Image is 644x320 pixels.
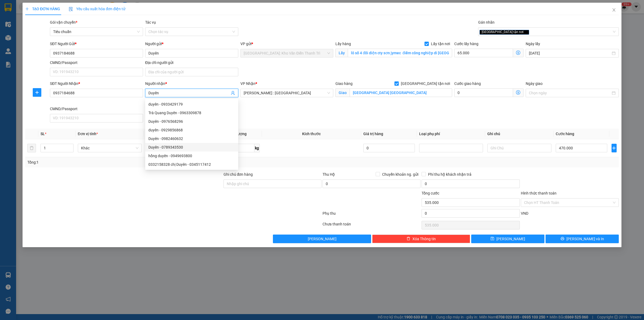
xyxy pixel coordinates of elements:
[145,109,238,117] div: Trà Quang Duyên - 0963309878
[145,134,238,143] div: Duyên - 0982460632
[145,143,238,152] div: Duyên - 0789343530
[25,7,29,11] span: plus
[25,7,60,11] span: TẠO ĐƠN HÀNG
[606,3,621,18] button: Close
[273,235,371,243] button: [PERSON_NAME]
[148,118,235,124] div: Duyên - 0976568296
[485,129,553,139] th: Ghi chú
[350,88,452,97] input: Giao tận nơi
[81,144,138,152] span: Khác
[380,171,420,177] span: Chuyển khoản ng. gửi
[145,152,238,160] div: hồng duyên - 0949693800
[148,144,235,150] div: Duyên - 0789343530
[526,81,543,86] label: Ngày giao
[335,88,350,97] span: Giao
[454,88,513,97] input: Cước giao hàng
[145,160,238,169] div: 0332158328 chị Duyên - 0345117412
[302,132,321,136] span: Kích thước
[478,20,495,24] label: Gán nhãn
[27,159,248,165] div: Tổng: 1
[322,210,421,220] div: Phụ thu
[335,49,348,57] span: Lấy
[145,41,238,47] div: Người gửi
[454,49,513,57] input: Cước lấy hàng
[308,236,336,242] span: [PERSON_NAME]
[335,42,351,46] span: Lấy hàng
[148,136,235,142] div: Duyên - 0982460632
[145,117,238,126] div: Duyên - 0976568296
[561,237,564,241] span: printer
[50,41,143,47] div: SĐT Người Gửi
[50,20,77,24] span: Gói vận chuyển
[69,7,73,11] img: icon
[487,144,551,152] input: Ghi Chú
[412,236,436,242] span: Xóa Thông tin
[145,81,238,87] div: Người nhận
[50,81,143,87] div: SĐT Người Nhận
[529,50,611,56] input: Ngày lấy
[50,106,143,112] div: CMND/Passport
[322,221,421,231] div: Chưa thanh toán
[78,132,98,136] span: Đơn vị tính
[145,60,238,66] div: Địa chỉ người gửi
[323,172,335,177] span: Thu Hộ
[566,236,604,242] span: [PERSON_NAME] và In
[407,237,410,241] span: delete
[363,132,383,136] span: Giá trị hàng
[240,81,255,86] span: VP Nhận
[335,81,353,86] span: Giao hàng
[148,101,235,107] div: duyên - 0933429179
[372,235,470,243] button: deleteXóa Thông tin
[496,236,525,242] span: [PERSON_NAME]
[33,88,41,97] button: plus
[148,153,235,159] div: hồng duyên - 0949693800
[612,144,617,152] button: plus
[50,60,143,66] div: CMND/Passport
[556,132,574,136] span: Cước hàng
[33,90,41,95] span: plus
[429,41,452,47] span: Lấy tận nơi
[145,100,238,109] div: duyên - 0933429179
[422,191,439,195] span: Tổng cước
[231,91,235,95] span: user-add
[516,90,520,95] span: dollar-circle
[454,42,478,46] label: Cước lấy hàng
[148,161,235,167] div: 0332158328 chị Duyên - 0345117412
[224,179,321,188] input: Ghi chú đơn hàng
[145,68,238,76] input: Địa chỉ của người gửi
[244,89,330,97] span: Hồ Chí Minh : Kho Quận 12
[516,51,520,55] span: dollar-circle
[529,90,611,96] input: Ngày giao
[546,235,619,243] button: printer[PERSON_NAME] và In
[145,126,238,134] div: duyên - 0929856868
[480,30,529,35] span: [GEOGRAPHIC_DATA] tận nơi
[348,49,452,57] input: Lấy tận nơi
[145,20,156,24] label: Tác vụ
[240,41,334,47] div: VP gửi
[471,235,544,243] button: save[PERSON_NAME]
[41,132,45,136] span: SL
[612,146,616,150] span: plus
[224,172,253,177] label: Ghi chú đơn hàng
[53,28,140,36] span: Tiêu chuẩn
[612,8,616,12] span: close
[521,211,528,215] span: VND
[426,171,474,177] span: Phí thu hộ khách nhận trả
[148,110,235,116] div: Trà Quang Duyên - 0963309878
[524,31,527,33] span: close
[363,144,415,152] input: 0
[491,237,494,241] span: save
[454,81,481,86] label: Cước giao hàng
[526,42,540,46] label: Ngày lấy
[399,81,452,87] span: [GEOGRAPHIC_DATA] tận nơi
[244,49,330,57] span: Hà Nội: Kho Văn Điển Thanh Trì
[27,144,36,152] button: delete
[521,191,557,195] label: Hình thức thanh toán
[254,144,260,152] span: kg
[417,129,485,139] th: Loại phụ phí
[69,7,125,11] span: Yêu cầu xuất hóa đơn điện tử
[148,127,235,133] div: duyên - 0929856868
